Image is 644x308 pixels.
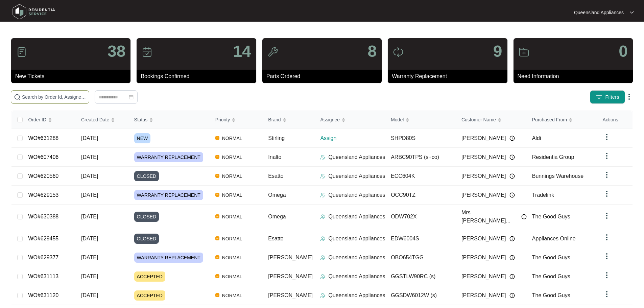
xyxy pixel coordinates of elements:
p: New Tickets [15,72,130,80]
span: ACCEPTED [134,271,165,282]
img: Assigner Icon [320,214,326,219]
span: Model [391,116,404,123]
p: Need Information [518,72,633,80]
img: Assigner Icon [320,155,326,160]
span: [PERSON_NAME] [461,291,506,300]
p: 0 [619,43,628,60]
span: Aldi [532,135,541,141]
img: Info icon [509,173,515,179]
img: dropdown arrow [603,212,611,220]
a: WO#630388 [28,214,58,219]
a: WO#631113 [28,274,58,279]
img: dropdown arrow [603,290,611,298]
p: Queensland Appliances [328,273,385,281]
span: NORMAL [219,291,245,300]
th: Order ID [23,111,76,129]
img: dropdown arrow [603,271,611,279]
img: Info icon [509,136,515,141]
td: EDW6004S [385,229,456,248]
img: Assigner Icon [320,236,326,241]
img: Vercel Logo [215,214,219,218]
img: dropdown arrow [603,171,611,179]
p: Queensland Appliances [328,213,385,221]
span: WARRANTY REPLACEMENT [134,152,203,162]
p: Queensland Appliances [328,291,385,300]
span: [PERSON_NAME] [461,153,506,161]
span: NORMAL [219,235,245,243]
img: dropdown arrow [603,133,611,141]
img: Vercel Logo [215,293,219,297]
p: Queensland Appliances [328,153,385,161]
span: [DATE] [81,173,98,179]
span: NORMAL [219,254,245,262]
img: Vercel Logo [215,136,219,140]
img: Info icon [521,214,527,219]
img: Vercel Logo [215,174,219,178]
p: Queensland Appliances [328,172,385,180]
span: Order ID [28,116,46,123]
span: Appliances Online [532,236,576,241]
span: Status [134,116,148,123]
span: [PERSON_NAME] [461,254,506,262]
td: OCC90TZ [385,186,456,205]
span: [PERSON_NAME] [461,191,506,199]
span: NORMAL [219,153,245,161]
button: filter iconFilters [590,90,625,104]
span: Priority [215,116,230,123]
span: ACCEPTED [134,290,165,301]
span: [DATE] [81,236,98,241]
td: GGSDW6012W (s) [385,286,456,305]
a: WO#629377 [28,255,58,260]
img: icon [16,47,27,57]
span: [PERSON_NAME] [461,273,506,281]
span: [DATE] [81,135,98,141]
span: Mrs [PERSON_NAME]... [461,209,518,225]
span: [PERSON_NAME] [268,292,313,298]
img: Vercel Logo [215,236,219,240]
img: Info icon [509,293,515,298]
p: Queensland Appliances [328,191,385,199]
input: Search by Order Id, Assignee Name, Customer Name, Brand and Model [22,93,86,101]
a: WO#631120 [28,292,58,298]
span: NEW [134,133,151,143]
td: GGSTLW90RC (s) [385,267,456,286]
img: filter icon [596,94,602,100]
span: Omega [268,192,286,198]
img: residentia service logo [10,2,57,22]
span: WARRANTY REPLACEMENT [134,253,203,263]
p: 14 [233,43,251,60]
a: WO#620560 [28,173,58,179]
span: Filters [605,94,619,101]
img: Assigner Icon [320,192,326,198]
span: Esatto [268,173,283,179]
span: Brand [268,116,281,123]
img: dropdown arrow [603,152,611,160]
a: WO#629153 [28,192,58,198]
img: icon [142,47,152,57]
td: ARBC90TPS (s+co) [385,148,456,167]
th: Priority [210,111,263,129]
a: WO#607406 [28,154,58,160]
span: WARRANTY REPLACEMENT [134,190,203,200]
img: Vercel Logo [215,274,219,278]
span: NORMAL [219,191,245,199]
img: icon [267,47,278,57]
p: Assign [320,134,385,142]
span: CLOSED [134,234,159,244]
span: The Good Guys [532,214,570,219]
span: Tradelink [532,192,554,198]
span: CLOSED [134,212,159,222]
img: search-icon [14,94,21,100]
span: Purchased From [532,116,567,123]
span: Omega [268,214,286,219]
img: dropdown arrow [603,252,611,260]
span: Bunnings Warehouse [532,173,583,179]
p: Queensland Appliances [328,235,385,243]
span: NORMAL [219,134,245,142]
th: Purchased From [527,111,597,129]
p: 8 [367,43,377,60]
img: dropdown arrow [603,190,611,198]
img: dropdown arrow [603,233,611,241]
span: [DATE] [81,255,98,260]
img: Info icon [509,255,515,260]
